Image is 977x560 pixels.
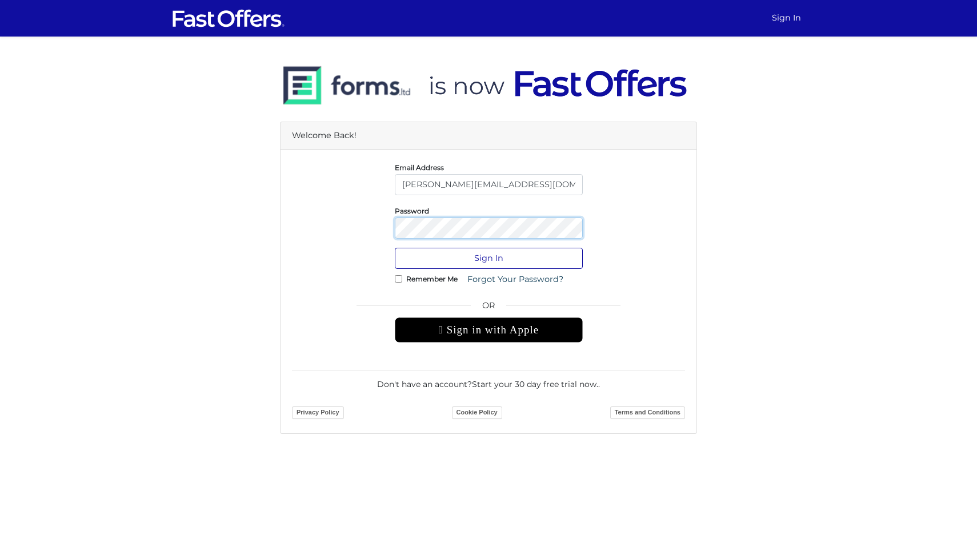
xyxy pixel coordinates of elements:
[292,370,685,390] div: Don't have an account? .
[395,317,583,343] div: Sign in with Apple
[406,277,458,280] label: Remember Me
[281,122,696,150] div: Welcome Back!
[452,406,502,419] a: Cookie Policy
[395,210,429,212] label: Password
[395,299,583,317] span: OR
[395,174,583,195] input: E-Mail
[767,7,806,29] a: Sign In
[292,406,344,419] a: Privacy Policy
[395,166,444,169] label: Email Address
[460,269,571,290] a: Forgot Your Password?
[610,406,685,419] a: Terms and Conditions
[472,379,598,389] a: Start your 30 day free trial now.
[395,248,583,269] button: Sign In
